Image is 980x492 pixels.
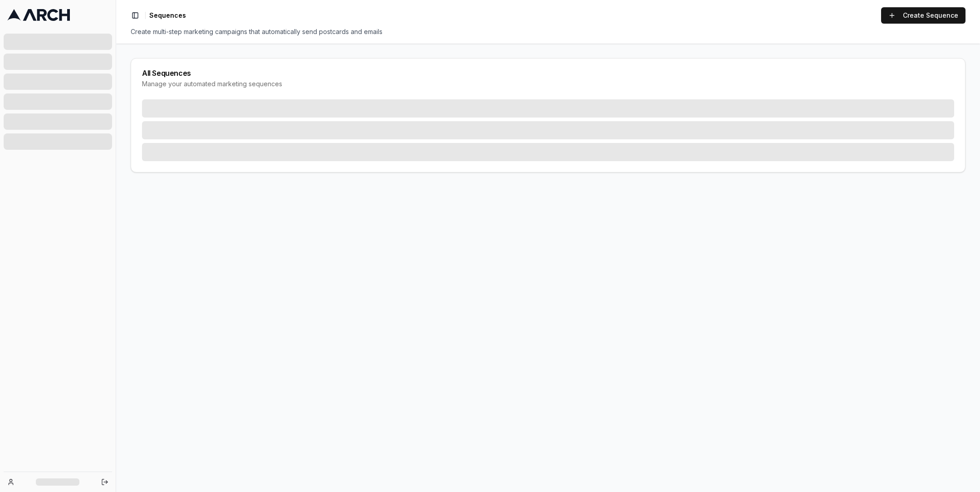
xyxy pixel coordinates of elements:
[142,79,954,89] div: Manage your automated marketing sequences
[149,11,186,20] nav: breadcrumb
[142,69,954,77] div: All Sequences
[149,11,186,20] span: Sequences
[881,7,965,24] a: Create Sequence
[98,476,111,488] button: Log out
[131,27,965,36] div: Create multi-step marketing campaigns that automatically send postcards and emails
